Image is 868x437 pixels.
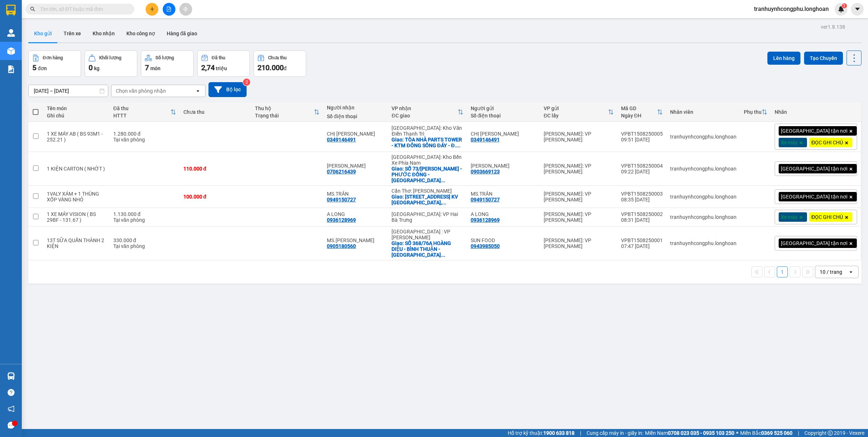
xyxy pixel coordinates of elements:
div: [GEOGRAPHIC_DATA]: Kho Văn Điển Thanh Trì [392,125,463,137]
span: [GEOGRAPHIC_DATA] tận nơi [781,165,847,172]
svg: open [195,88,201,94]
img: icon-new-feature [838,6,844,12]
div: Trạng thái [255,113,314,119]
div: 0706216439 [327,169,356,175]
strong: CSKH: [20,22,38,28]
button: Chưa thu210.000đ [253,51,306,77]
div: tranhuynhcongphu.longhoan [670,240,737,246]
span: question-circle [8,389,15,396]
strong: 0708 023 035 - 0935 103 250 [668,430,734,436]
th: Toggle SortBy [540,103,617,122]
span: [GEOGRAPHIC_DATA] tận nơi [781,193,847,200]
strong: 1900 633 818 [543,430,575,436]
div: [GEOGRAPHIC_DATA] : VP [PERSON_NAME] [392,229,463,240]
div: 0936128969 [327,217,356,223]
div: Đơn hàng [43,55,63,60]
div: VPBT1508250002 [621,211,663,217]
span: món [150,65,161,71]
th: Toggle SortBy [617,103,666,122]
sup: 1 [842,3,847,8]
div: 08:31 [DATE] [621,217,663,223]
span: caret-down [854,6,861,12]
button: Bộ lọc [208,82,247,97]
span: file-add [166,7,171,12]
div: HÀ QUANG [327,163,384,169]
span: tranhuynhcongphu.longhoan [748,4,835,13]
div: Phụ thu [744,109,762,115]
div: 0936128969 [471,217,500,223]
div: 0349146491 [471,137,500,143]
div: VP gửi [544,105,608,111]
span: | [798,429,799,437]
div: CHỊ NGỌC ANH [471,131,536,137]
div: 08:35 [DATE] [621,197,663,203]
div: Giao: SỐ 368/76A HOÀNG DIỆU - BÌNH THUẬN - HẢI CHÂU - ĐÀ NẴNG [392,240,463,258]
button: Tạo Chuyến [804,52,843,65]
span: Mã đơn: VPBT1508250003 [3,47,74,67]
div: [PERSON_NAME]: VP [PERSON_NAME] [544,211,614,223]
div: Tại văn phòng [113,137,176,143]
div: Đã thu [212,55,225,60]
img: warehouse-icon [7,372,15,380]
div: VPBT1508250001 [621,237,663,243]
div: 13T SỮA QUẤN THÀNH 2 KIỆN [47,237,106,249]
span: [GEOGRAPHIC_DATA] tận nơi [781,128,847,134]
span: 210.000 [257,63,284,72]
div: Người nhận [327,105,384,111]
span: CÔNG TY TNHH CHUYỂN PHÁT NHANH BẢO AN [56,15,100,42]
span: Hỗ trợ kỹ thuật: [508,429,575,437]
div: Tại văn phòng [113,217,176,223]
div: Giao: Số 194A đường Tô Vĩnh Diện, tổ 7 KV Bình Thường B, Phường Long Tuyền, Tỉnh Cần Thơ [392,194,463,205]
div: 1 XE MÁY AB ( BS 93M1 - 252.21 ) [47,131,106,143]
div: ver 1.8.138 [821,23,845,31]
div: 100.000 đ [183,194,248,200]
span: | [580,429,581,437]
button: 1 [777,266,788,277]
span: [GEOGRAPHIC_DATA] tận nơi [781,240,847,246]
div: Cần Thơ: [PERSON_NAME] [392,188,463,194]
div: A LONG [471,211,536,217]
th: Toggle SortBy [110,103,180,122]
div: Tại văn phòng [113,243,176,249]
div: 1VALY XÁM + 1 THÙNG XỐP VÀNG NHỎ [47,191,106,203]
div: Mã GD [621,105,657,111]
div: Nhân viên [670,109,737,115]
div: Giao: SỐ 73/PHAN HUY ÍCH - PHƯỚC ĐỒNG - NHA TRANG - KHÁNH HÒA [392,166,463,183]
span: 0109597835 [102,25,147,32]
div: VPBT1508250003 [621,191,663,197]
div: Chưa thu [268,55,287,60]
div: Chọn văn phòng nhận [116,87,166,95]
span: 1 [843,3,845,8]
div: 0903669123 [471,169,500,175]
div: TRẦN ĐÌNH THUẬN [471,163,536,169]
svg: open [848,269,854,275]
span: [PHONE_NUMBER] [3,22,55,35]
span: search [30,7,35,12]
img: logo-vxr [6,5,16,16]
div: Ngày ĐH [621,113,657,119]
span: copyright [828,430,833,436]
strong: MST: [102,25,115,32]
div: Số điện thoại [327,113,384,119]
div: Đã thu [113,105,170,111]
div: Ghi chú [47,113,106,119]
button: Kho công nợ [121,25,161,42]
span: Cung cấp máy in - giấy in: [587,429,643,437]
span: Xe máy [781,214,798,220]
span: aim [183,7,188,12]
div: 1.130.000 đ [113,211,176,217]
div: 110.000 đ [183,166,248,172]
div: VP nhận [392,105,457,111]
button: Khối lượng0kg [85,51,137,77]
div: MS.TRÂN [327,191,384,197]
div: ĐC lấy [544,113,608,119]
button: aim [179,3,192,16]
div: 10 / trang [820,268,842,276]
button: plus [146,3,158,16]
input: Select a date range. [29,85,108,97]
div: VPBT1508250004 [621,163,663,169]
span: Miền Nam [645,429,734,437]
span: triệu [216,65,227,71]
div: Số lượng [155,55,174,60]
div: CHỊ NGỌC ANH [327,131,384,137]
